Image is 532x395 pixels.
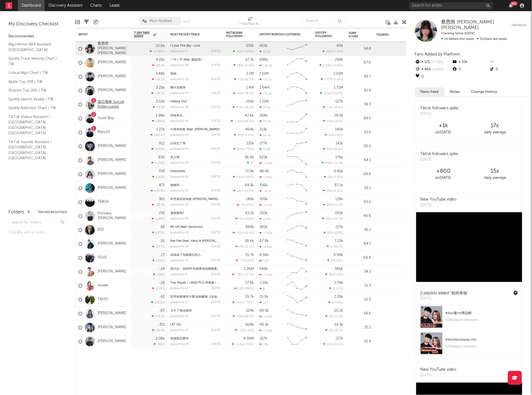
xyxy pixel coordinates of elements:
[409,2,493,9] input: Search for artists
[333,78,342,81] span: -2.18 %
[334,86,343,90] div: 1.71M
[170,58,221,61] div: 一半一半 (feat. 魏如萱)
[377,33,419,37] div: Folders
[159,142,165,145] div: 912
[211,134,221,137] div: [DATE]
[251,162,254,165] span: 27
[332,148,342,151] span: +29.4 %
[151,161,165,165] div: +12.8 %
[239,14,262,30] div: 7-Day Fans Added (7-Day Fans Added)
[237,50,243,53] span: 466
[335,100,343,103] div: 527k
[260,86,270,90] div: 1.84M
[98,60,126,65] a: [PERSON_NAME]
[285,70,310,84] svg: Chart title
[211,50,221,53] div: [DATE]
[285,56,310,70] svg: Chart title
[98,186,126,191] a: [PERSON_NAME]
[260,72,269,76] div: 1.15M
[242,190,253,193] span: +34.4 %
[332,64,342,67] span: +4.93 %
[324,175,343,179] div: ( )
[170,114,221,117] div: 別說再見
[159,170,165,173] div: 705
[170,58,202,61] a: 一半一半 (feat. 魏如萱)
[246,44,254,48] div: 533k
[245,156,254,159] div: 36.9k
[327,106,332,109] span: 1.1k
[98,283,108,288] a: Hosea
[332,162,342,165] span: +10.3 %
[243,106,253,109] span: +29.2 %
[285,153,310,167] svg: Chart title
[245,184,254,187] div: 64.3k
[327,190,332,193] span: 250
[211,148,221,151] div: [DATE]
[260,170,269,173] div: 48.4k
[303,17,345,25] input: Search...
[315,31,335,38] div: Spotify Followers
[151,133,165,137] div: +60.4 %
[170,134,189,137] div: popularity: 42
[159,184,165,187] div: 471
[327,148,331,151] span: 88
[260,156,268,159] div: 623k
[512,20,526,31] button: Untrack
[8,87,61,93] a: Shazam Top 200 / TW
[75,14,80,30] div: Edit Columns
[170,309,192,312] a: 大不了就這樣吧
[170,184,180,187] a: 戀愛鳥
[332,176,342,179] span: +4.55 %
[349,129,371,136] div: 53.0
[98,74,126,79] a: [PERSON_NAME]
[170,44,221,47] div: I Love The Sky - Live
[236,106,242,109] span: 924
[8,21,67,28] div: My Discovery Checklist
[415,52,460,56] span: Fans Added by Platform
[323,147,343,151] div: ( )
[170,72,221,75] div: 假面
[170,100,221,103] div: Fading Out
[243,64,253,67] span: -57.9 %
[238,78,243,81] span: 705
[260,148,271,151] div: 3.03k
[469,175,521,181] div: daily average
[170,170,221,173] div: Irresistible
[237,190,241,193] span: 121
[8,33,67,40] div: Recommended
[322,161,343,165] div: ( )
[260,189,271,193] div: -11.1k
[260,64,272,68] div: -18.4k
[98,100,129,109] a: 落日飛車 Sunset Rollercoaster
[170,44,200,47] a: I Love The Sky - Live
[170,175,188,179] div: popularity: 19
[170,142,186,145] a: 記得忘了我
[226,31,246,38] div: Instagram Followers
[349,143,371,150] div: 39.0
[260,142,267,145] div: 277k
[441,20,512,31] a: 蔡恩雨 [PERSON_NAME] [PERSON_NAME]
[334,170,343,173] div: 6.85k
[328,176,331,179] span: 23
[337,44,343,48] div: 69k
[420,105,459,111] div: Tiktok followers spike
[183,20,190,23] button: Save
[170,72,176,75] a: 假面
[243,92,253,95] span: +78.1 %
[334,134,342,137] span: +50 %
[260,100,269,103] div: 1.21M
[237,148,243,151] span: 824
[234,133,254,137] div: ( )
[349,185,371,192] div: 59.2
[260,184,268,187] div: 396k
[233,105,254,109] div: ( )
[260,120,271,123] div: 73.7k
[170,323,181,326] a: LET GO
[420,111,459,117] div: [DATE]
[170,142,221,145] div: 記得忘了我
[170,86,221,89] div: 幾乎是愛情
[452,66,489,73] div: 0
[8,79,61,85] a: Apple Top 200 / TW
[98,144,126,149] a: [PERSON_NAME]
[98,256,107,260] a: FEniX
